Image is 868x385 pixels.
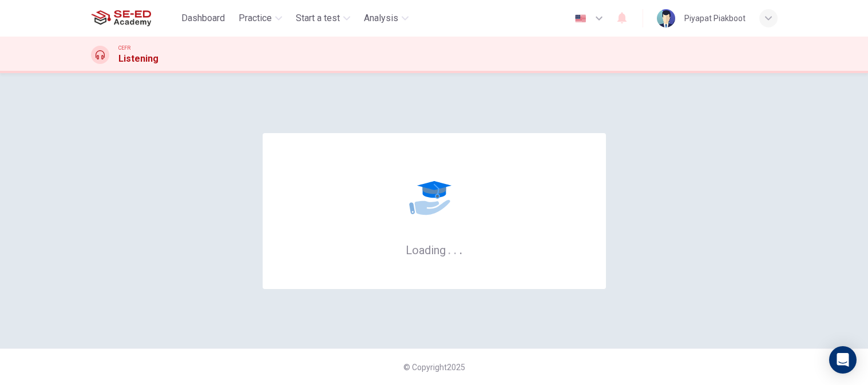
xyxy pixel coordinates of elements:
[234,8,287,29] button: Practice
[177,8,229,29] button: Dashboard
[181,11,225,25] span: Dashboard
[403,363,465,372] span: © Copyright 2025
[291,8,355,29] button: Start a test
[684,11,746,25] div: Piyapat Piakboot
[239,11,272,25] span: Practice
[453,239,457,258] h6: .
[829,346,857,374] div: Open Intercom Messenger
[91,7,177,30] a: SE-ED Academy logo
[296,11,340,25] span: Start a test
[118,52,158,66] h1: Listening
[657,9,675,27] img: Profile picture
[406,242,463,257] h6: Loading
[459,239,463,258] h6: .
[447,239,451,258] h6: .
[118,44,130,52] span: CEFR
[364,11,398,25] span: Analysis
[359,8,413,29] button: Analysis
[573,14,588,23] img: en
[91,7,151,30] img: SE-ED Academy logo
